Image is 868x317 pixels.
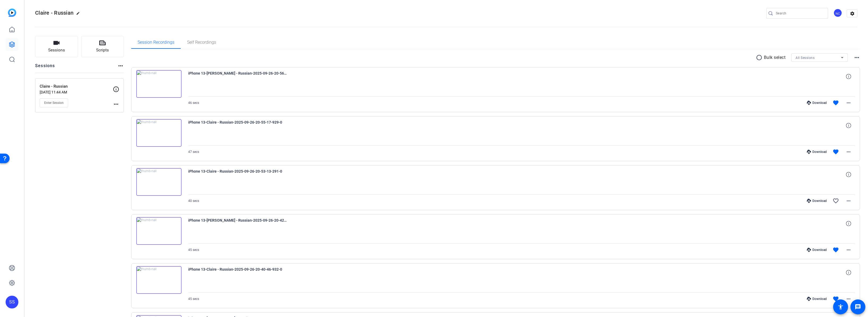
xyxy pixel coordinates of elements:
[117,63,124,69] mat-icon: more_horiz
[136,217,182,245] img: thumb-nail
[845,149,852,155] mat-icon: more_horiz
[804,248,829,252] div: Download
[81,36,124,57] button: Scripts
[113,101,119,107] mat-icon: more_horiz
[188,168,287,181] span: iPhone 13-Claire - Russian-2025-09-26-20-53-13-291-0
[96,47,109,53] span: Scripts
[188,199,199,203] span: 40 secs
[40,98,68,107] button: Enter Session
[845,100,852,106] mat-icon: more_horiz
[837,304,844,310] mat-icon: accessibility
[833,149,839,155] mat-icon: favorite
[188,248,199,252] span: 45 secs
[833,9,843,18] ngx-avatar: Natasha Colborne
[855,304,861,310] mat-icon: message
[48,47,65,53] span: Sessions
[40,83,113,90] p: Claire - Russian
[136,119,182,147] img: thumb-nail
[6,296,18,308] div: SS
[833,247,839,253] mat-icon: favorite
[187,40,216,44] span: Self Recordings
[138,40,174,44] span: Session Recordings
[854,54,860,61] mat-icon: more_horiz
[847,10,858,18] mat-icon: settings
[756,54,764,61] mat-icon: radio_button_unchecked
[35,10,73,16] span: Claire - Russian
[804,297,829,301] div: Download
[188,70,287,83] span: iPhone 13-[PERSON_NAME] - Russian-2025-09-26-20-56-50-281-0
[35,36,78,57] button: Sessions
[804,101,829,105] div: Download
[833,100,839,106] mat-icon: favorite
[35,63,55,73] h2: Sessions
[188,266,287,279] span: iPhone 13-Claire - Russian-2025-09-26-20-40-46-932-0
[845,296,852,302] mat-icon: more_horiz
[764,54,786,61] p: Bulk select
[845,198,852,204] mat-icon: more_horiz
[804,150,829,154] div: Download
[188,297,199,301] span: 45 secs
[796,56,814,60] span: All Sessions
[188,217,287,230] span: iPhone 13-[PERSON_NAME] - Russian-2025-09-26-20-42-36-232-0
[845,247,852,253] mat-icon: more_horiz
[833,9,842,17] div: NC
[833,296,839,302] mat-icon: favorite
[8,9,16,17] img: blue-gradient.svg
[44,101,64,105] span: Enter Session
[188,101,199,105] span: 46 secs
[136,70,182,98] img: thumb-nail
[188,150,199,154] span: 47 secs
[76,11,83,18] mat-icon: edit
[833,198,839,204] mat-icon: favorite_border
[40,90,113,94] p: [DATE] 11:44 AM
[136,266,182,294] img: thumb-nail
[776,10,824,17] input: Search
[804,199,829,203] div: Download
[136,168,182,196] img: thumb-nail
[188,119,287,132] span: iPhone 13-Claire - Russian-2025-09-26-20-55-17-929-0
